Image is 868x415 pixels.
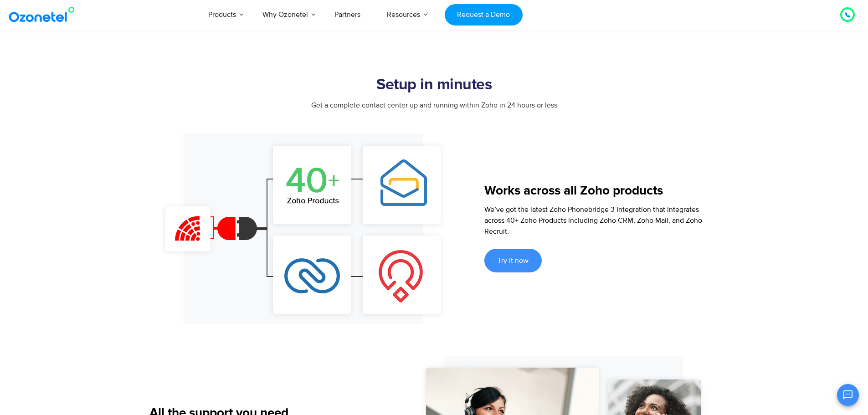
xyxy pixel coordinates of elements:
a: Try it now [484,249,542,272]
span: We’ve got the latest Zoho Phonebridge 3 Integration that integrates across 40+ Zoho Products incl... [484,205,702,236]
h5: Works across all Zoho products [484,184,718,197]
h2: Setup in minutes [149,76,719,94]
span: Get a complete contact center up and running within Zoho in 24 hours or less [311,101,557,110]
a: Request a Demo [445,4,523,26]
button: Open chat [837,384,859,406]
span: Try it now [498,257,529,264]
